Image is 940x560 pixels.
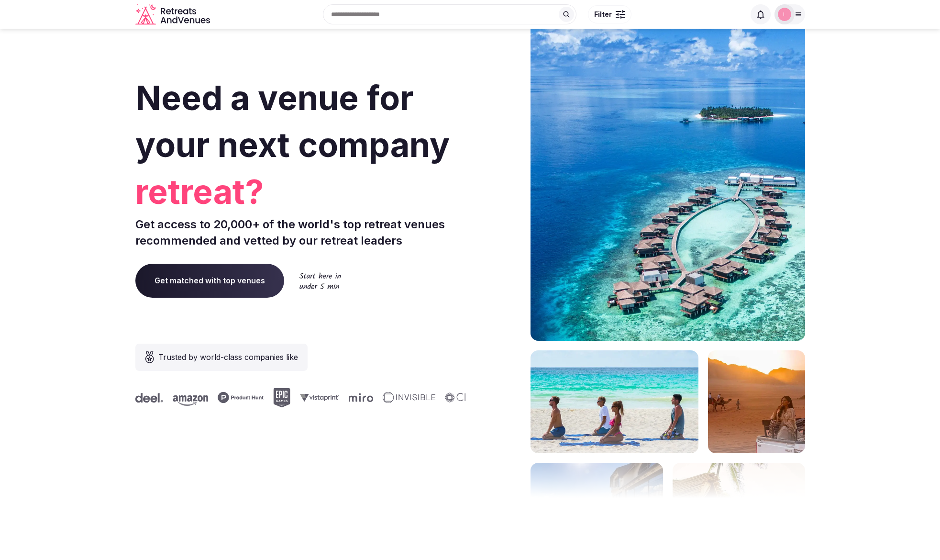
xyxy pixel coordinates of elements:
[299,272,341,289] img: Start here in under 5 min
[135,4,212,25] a: Visit the homepage
[158,351,298,363] span: Trusted by world-class companies like
[588,5,631,23] button: Filter
[135,264,284,297] a: Get matched with top venues
[708,350,805,453] img: woman sitting in back of truck with camels
[135,216,466,248] p: Get access to 20,000+ of the world's top retreat venues recommended and vetted by our retreat lea...
[135,4,212,25] svg: Retreats and Venues company logo
[778,8,791,21] img: Luis Mereiles
[348,393,372,402] svg: Miro company logo
[135,168,466,215] span: retreat?
[594,10,612,19] span: Filter
[299,393,338,402] svg: Vistaprint company logo
[382,392,434,403] svg: Invisible company logo
[531,350,698,453] img: yoga on tropical beach
[135,78,450,165] span: Need a venue for your next company
[134,393,162,403] svg: Deel company logo
[272,388,289,407] svg: Epic Games company logo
